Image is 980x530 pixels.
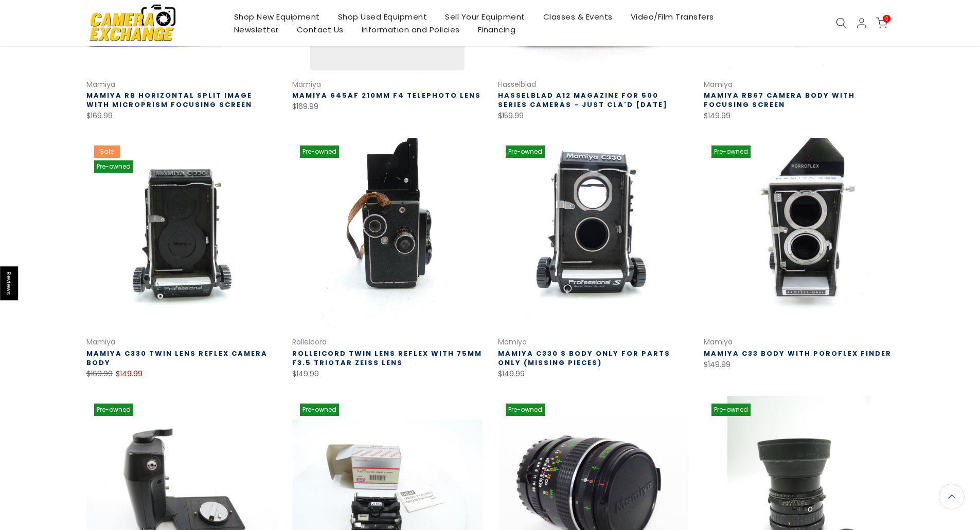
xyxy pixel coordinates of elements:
[704,358,894,371] div: $149.99
[498,337,527,347] a: Mamiya
[436,10,534,23] a: Sell Your Equipment
[225,10,329,23] a: Shop New Equipment
[292,90,481,100] a: Mamiya 645AF 210MM f4 Telephoto Lens
[876,17,887,29] a: 0
[704,337,733,347] a: Mamiya
[86,369,113,379] del: $169.99
[225,23,288,36] a: Newsletter
[704,90,855,109] a: Mamiya RB67 Camera Body with Focusing Screen
[498,368,688,380] div: $149.99
[329,10,436,23] a: Shop Used Equipment
[292,79,321,89] a: Mamiya
[86,79,115,89] a: Mamiya
[883,15,890,23] span: 0
[704,109,894,122] div: $149.99
[292,337,327,347] a: Rolleicord
[621,10,723,23] a: Video/Film Transfers
[498,79,536,89] a: Hasselblad
[86,337,115,347] a: Mamiya
[86,90,252,109] a: Mamiya RB Horizontal Split Image with Microprism Focusing Screen
[86,349,268,368] a: Mamiya C330 Twin Lens Reflex Camera Body
[469,23,525,36] a: Financing
[292,368,483,380] div: $149.99
[498,349,670,368] a: Mamiya C330 S Body Only for Parts Only (Missing pieces)
[534,10,621,23] a: Classes & Events
[352,23,469,36] a: Information and Policies
[498,109,688,122] div: $159.99
[704,79,733,89] a: Mamiya
[288,23,352,36] a: Contact Us
[116,368,142,380] ins: $149.99
[498,90,668,109] a: Hasselblad A12 Magazine for 500 Series Cameras - Just CLA'd [DATE]
[292,349,482,368] a: Rolleicord Twin Lens Reflex with 75MM f3.5 Triotar Zeiss Lens
[704,349,892,358] a: Mamiya C33 Body with Poroflex Finder
[939,484,965,509] a: Back to the top
[292,100,483,113] div: $169.99
[86,109,277,122] div: $169.99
